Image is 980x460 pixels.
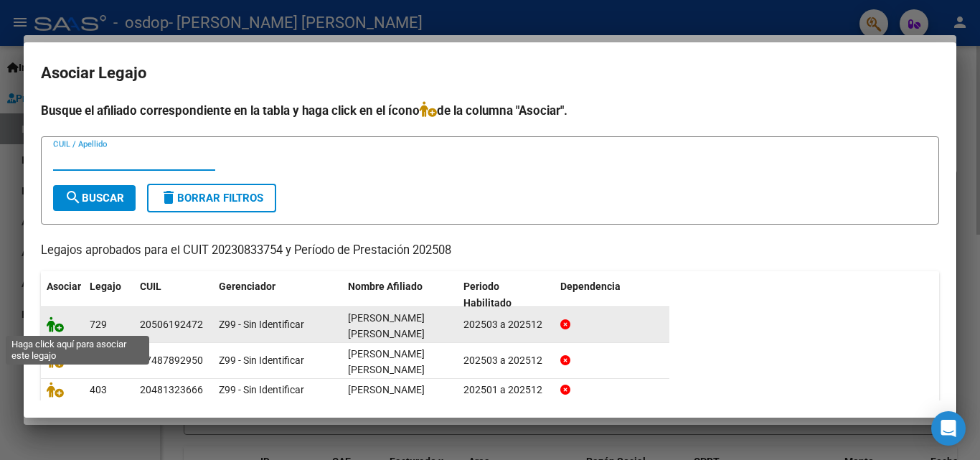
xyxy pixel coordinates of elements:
div: 202503 a 202512 [463,352,549,369]
span: Periodo Habilitado [463,281,512,309]
span: Legajo [90,281,121,292]
div: 20481323666 [140,382,203,398]
button: Buscar [53,185,136,211]
div: Open Intercom Messenger [931,411,966,446]
span: Gerenciador [219,281,275,292]
p: Legajos aprobados para el CUIT 20230833754 y Período de Prestación 202508 [41,242,939,260]
h4: Busque el afiliado correspondiente en la tabla y haga click en el ícono de la columna "Asociar". [41,101,939,120]
span: 729 [90,319,107,330]
h2: Asociar Legajo [41,60,939,87]
div: 27487892950 [140,352,203,369]
span: LEGUIZAMON LUCAS SAMUEL [348,384,425,395]
mat-icon: delete [160,189,177,206]
span: CUIL [140,281,161,292]
div: 202503 a 202512 [463,316,549,333]
datatable-header-cell: Periodo Habilitado [458,271,555,319]
span: Z99 - Sin Identificar [219,355,304,366]
datatable-header-cell: Nombre Afiliado [342,271,458,319]
datatable-header-cell: Legajo [84,271,134,319]
datatable-header-cell: Asociar [41,271,84,319]
span: Asociar [47,281,81,292]
button: Borrar Filtros [147,184,276,212]
span: 1003 [90,355,113,366]
span: Borrar Filtros [160,192,263,205]
span: Dependencia [560,281,621,292]
span: 403 [90,384,107,395]
span: LAGRAÑA CRISTIAN GABRIEL [348,312,425,340]
mat-icon: search [65,189,82,206]
span: VALLEJOS GODZISZEWKI GUADALUPE MARIA [348,348,425,376]
datatable-header-cell: CUIL [134,271,213,319]
span: Nombre Afiliado [348,281,423,292]
div: 20506192472 [140,316,203,333]
span: Buscar [65,192,124,205]
span: Z99 - Sin Identificar [219,319,304,330]
datatable-header-cell: Dependencia [555,271,670,319]
div: 202501 a 202512 [463,382,549,398]
span: Z99 - Sin Identificar [219,384,304,395]
datatable-header-cell: Gerenciador [213,271,342,319]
